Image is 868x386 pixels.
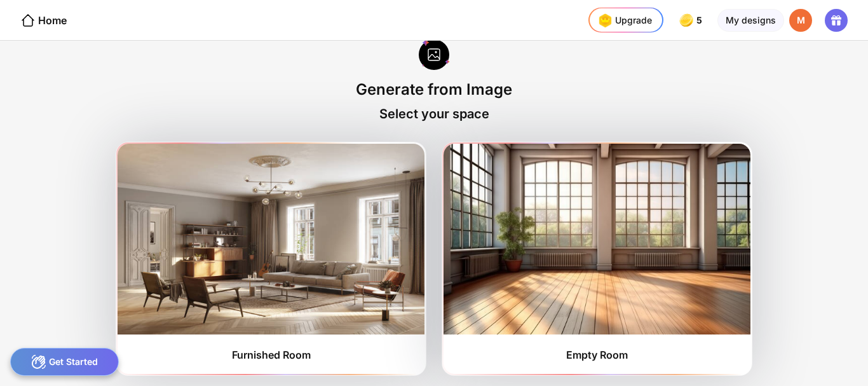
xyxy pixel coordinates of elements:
div: Select your space [379,106,489,121]
img: upgrade-nav-btn-icon.gif [595,10,615,31]
div: Home [20,13,67,28]
div: Furnished Room [232,348,311,361]
div: My designs [717,9,784,32]
div: Empty Room [566,348,628,361]
div: Generate from Image [356,80,512,99]
div: Get Started [10,348,119,376]
div: Upgrade [595,10,652,31]
img: furnishedRoom2.jpg [444,144,750,334]
span: 5 [696,15,705,25]
img: furnishedRoom1.jpg [118,144,424,334]
div: M [789,9,812,32]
